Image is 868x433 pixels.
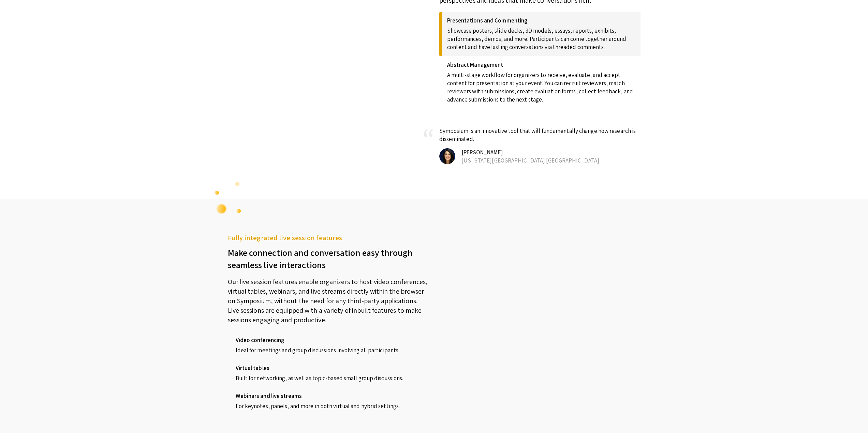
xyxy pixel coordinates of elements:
p: For keynotes, panels, and more in both virtual and hybrid settings. [236,399,424,410]
p: Our live session features enable organizers to host video conferences, virtual tables, webinars, ... [228,271,429,325]
h4: Video conferencing [236,337,424,343]
p: [US_STATE][GEOGRAPHIC_DATA] [GEOGRAPHIC_DATA] [456,156,641,165]
p: Symposium is an innovative tool that will fundamentally change how research is disseminated. [439,127,641,143]
h4: Presentations and Commenting [447,17,635,24]
p: Built for networking, as well as topic-based small group discussions. [236,371,424,382]
h4: Webinars and live streams [236,392,424,399]
h4: Abstract Management [447,61,635,68]
h5: Fully integrated live session features [228,233,429,243]
p: Ideal for meetings and group discussions involving all participants. [236,343,424,354]
h3: Make connection and conversation easy through seamless live interactions [228,243,429,271]
p: Showcase posters, slide decks, 3D models, essays, reports, exhibits, performances, demos, and mor... [447,24,635,51]
p: A multi-stage workflow for organizers to receive, evaluate, and accept content for presentation a... [447,68,635,104]
img: img [439,148,455,164]
img: set-1.png [214,178,241,214]
h4: Virtual tables [236,365,424,371]
h4: [PERSON_NAME] [456,148,641,156]
iframe: Chat [5,402,29,428]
